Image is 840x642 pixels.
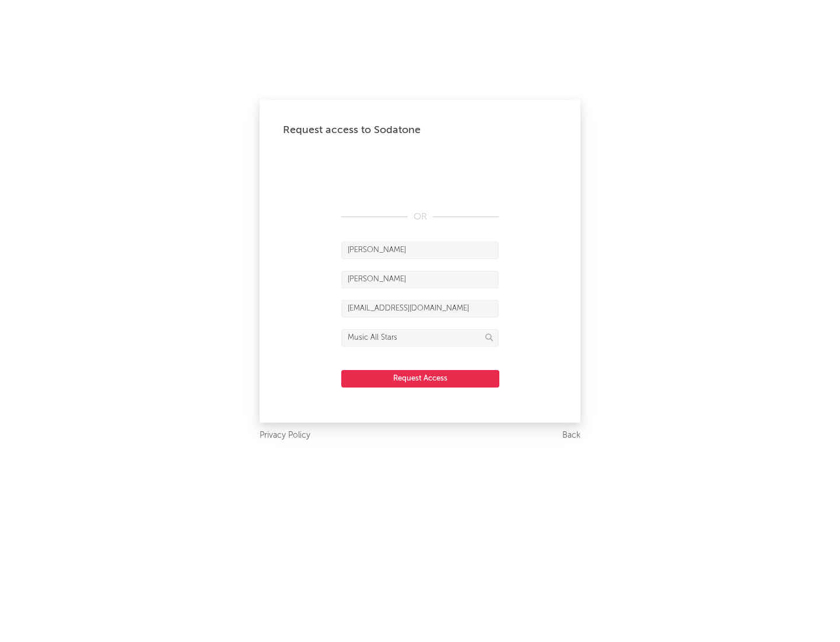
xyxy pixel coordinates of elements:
input: Division [341,329,499,347]
input: Email [341,300,499,317]
button: Request Access [341,370,499,388]
input: First Name [341,242,499,259]
input: Last Name [341,271,499,288]
a: Privacy Policy [260,428,310,443]
div: Request access to Sodatone [283,123,557,137]
div: OR [341,210,499,224]
a: Back [562,428,580,443]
